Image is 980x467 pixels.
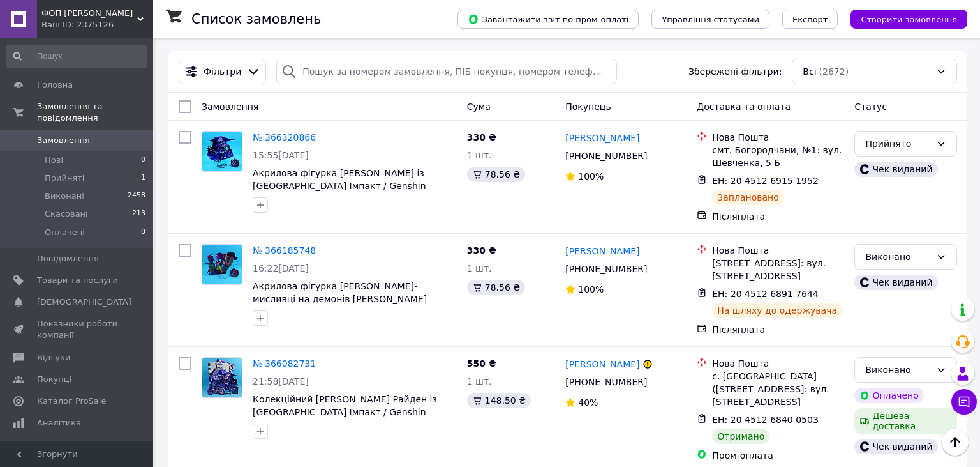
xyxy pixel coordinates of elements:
[141,155,145,166] span: 0
[712,429,769,444] div: Отримано
[854,102,887,112] span: Статус
[41,8,137,19] span: ФОП Романець М.В.
[712,449,844,462] div: Пром-оплата
[578,284,604,295] span: 100%
[712,131,844,144] div: Нова Пошта
[792,15,828,24] span: Експорт
[37,135,90,146] span: Замовлення
[565,358,639,371] a: [PERSON_NAME]
[578,397,598,408] span: 40%
[253,263,309,273] span: 16:22[DATE]
[467,150,492,160] span: 1 шт.
[712,144,844,169] div: смт. Богородчани, №1: вул. Шевченка, 5 Б
[697,102,791,112] span: Доставка та оплата
[37,395,106,407] span: Каталог ProSale
[563,260,650,278] div: [PHONE_NUMBER]
[45,155,63,166] span: Нові
[141,227,145,238] span: 0
[45,227,85,238] span: Оплачені
[712,323,844,336] div: Післяплата
[253,245,316,256] a: № 366185748
[467,280,525,295] div: 78.56 ₴
[128,190,145,202] span: 2458
[578,171,604,181] span: 100%
[202,244,242,285] a: Фото товару
[712,357,844,370] div: Нова Пошта
[467,358,496,369] span: 550 ₴
[253,394,437,430] a: Колекційний [PERSON_NAME] Райден із [GEOGRAPHIC_DATA] Імпакт / Genshin Impact
[467,245,496,256] span: 330 ₴
[253,150,309,160] span: 15:55[DATE]
[37,374,71,385] span: Покупці
[37,253,99,264] span: Повідомлення
[41,19,153,31] div: Ваш ID: 2375126
[141,172,145,184] span: 1
[563,147,650,165] div: [PHONE_NUMBER]
[37,275,118,286] span: Товари та послуги
[202,131,242,172] a: Фото товару
[662,15,759,24] span: Управління статусами
[712,244,844,257] div: Нова Пошта
[45,190,84,202] span: Виконані
[37,439,118,462] span: Управління сайтом
[253,376,309,387] span: 21:58[DATE]
[712,289,819,299] span: ЕН: 20 4512 6891 7644
[6,45,147,68] input: Пошук
[861,15,957,24] span: Створити замовлення
[854,408,957,434] div: Дешева доставка
[202,357,242,398] a: Фото товару
[651,10,769,29] button: Управління статусами
[782,10,838,29] button: Експорт
[565,102,611,112] span: Покупець
[803,65,816,78] span: Всі
[563,373,650,391] div: [PHONE_NUMBER]
[712,190,784,205] div: Заплановано
[37,296,131,308] span: [DEMOGRAPHIC_DATA]
[191,11,321,27] h1: Список замовлень
[37,352,70,364] span: Відгуки
[202,245,242,284] img: Фото товару
[253,168,426,204] a: Акрилова фігурка [PERSON_NAME] із [GEOGRAPHIC_DATA] Імпакт / Genshin Impact
[565,245,639,257] a: [PERSON_NAME]
[45,208,88,220] span: Скасовані
[202,358,242,397] img: Фото товару
[712,303,842,318] div: На шляху до одержувача
[253,281,427,317] a: Акрилова фігурка [PERSON_NAME]-мисливці на демонів [PERSON_NAME] Hunters
[819,66,849,77] span: (2672)
[838,13,967,24] a: Створити замовлення
[712,415,819,425] span: ЕН: 20 4512 6840 0503
[37,318,118,341] span: Показники роботи компанії
[467,102,491,112] span: Cума
[712,176,819,186] span: ЕН: 20 4512 6915 1952
[712,210,844,223] div: Післяплата
[457,10,639,29] button: Завантажити звіт по пром-оплаті
[253,358,316,369] a: № 366082731
[467,393,531,408] div: 148.50 ₴
[688,65,782,78] span: Збережені фільтри:
[37,417,81,429] span: Аналітика
[467,167,525,182] div: 78.56 ₴
[712,370,844,408] div: с. [GEOGRAPHIC_DATA] ([STREET_ADDRESS]: вул. [STREET_ADDRESS]
[467,263,492,273] span: 1 шт.
[865,250,931,264] div: Виконано
[202,102,258,112] span: Замовлення
[132,208,145,220] span: 213
[854,162,937,177] div: Чек виданий
[942,429,969,456] button: Наверх
[37,79,73,91] span: Головна
[37,101,153,124] span: Замовлення та повідомлення
[45,172,84,184] span: Прийняті
[467,376,492,387] span: 1 шт.
[468,13,628,25] span: Завантажити звіт по пром-оплаті
[865,137,931,151] div: Прийнято
[565,132,639,144] a: [PERSON_NAME]
[865,363,931,377] div: Виконано
[854,388,923,403] div: Оплачено
[202,132,242,171] img: Фото товару
[276,59,616,84] input: Пошук за номером замовлення, ПІБ покупця, номером телефону, Email, номером накладної
[951,389,977,415] button: Чат з покупцем
[854,439,937,454] div: Чек виданий
[253,132,316,142] a: № 366320866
